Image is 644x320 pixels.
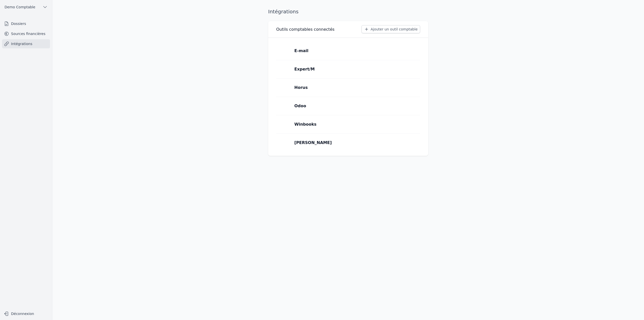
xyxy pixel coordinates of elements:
[294,121,316,127] p: Winbooks
[276,26,335,32] h3: Outils comptables connectés
[2,39,50,48] a: Intégrations
[276,115,420,133] a: Winbooks
[2,310,50,318] button: Déconnexion
[276,97,420,115] a: Odoo
[276,134,420,152] a: [PERSON_NAME]
[294,103,306,109] p: Odoo
[276,42,420,60] a: E-mail
[5,5,35,10] span: Demo Comptable
[294,48,308,54] p: E-mail
[2,29,50,38] a: Sources financières
[276,79,420,97] a: Horus
[294,85,308,91] p: Horus
[2,19,50,28] a: Dossiers
[276,60,420,78] a: Expert/M
[294,66,315,72] p: Expert/M
[361,25,420,33] button: Ajouter un outil comptable
[294,140,332,146] p: [PERSON_NAME]
[2,3,50,11] button: Demo Comptable
[268,8,299,15] h1: Intégrations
